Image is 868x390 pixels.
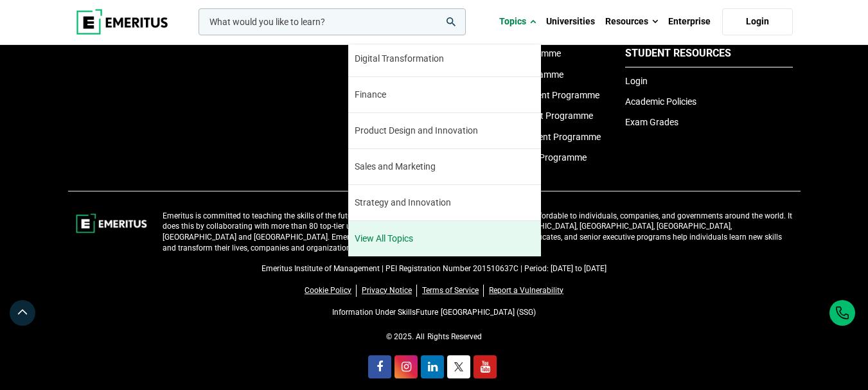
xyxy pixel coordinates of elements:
[355,52,444,66] span: Digital Transformation
[394,355,418,378] a: instagram
[76,211,147,236] img: footer-logo
[722,8,793,35] a: Login
[355,124,478,137] span: Product Design and Innovation
[76,332,793,342] p: © 2025. All Rights Reserved
[454,362,463,371] img: twitter
[348,185,541,220] a: Strategy and Innovation
[447,355,470,378] a: twitter
[163,211,793,254] p: Emeritus is committed to teaching the skills of the future by making high-quality education acces...
[305,285,357,297] a: Cookie Policy
[348,149,541,184] a: Sales and Marketing
[76,263,793,274] p: Emeritus Institute of Management | PEI Registration Number 201510637C | Period: [DATE] to [DATE]
[355,196,451,209] span: Strategy and Innovation
[348,113,541,148] a: Product Design and Innovation
[332,308,535,317] a: Information Under SkillsFuture [GEOGRAPHIC_DATA] (SSG)
[625,117,678,127] a: Exam Grades
[355,160,436,173] span: Sales and Marketing
[348,77,541,112] a: Finance
[355,88,386,102] span: Finance
[625,96,696,107] a: Academic Policies
[348,221,541,256] a: View All Topics
[421,355,444,378] a: linkedin
[199,8,466,35] input: woocommerce-product-search-field-0
[422,285,484,297] a: Terms of Service
[368,355,391,378] a: facebook
[489,285,563,297] a: Report a Vulnerability
[625,76,648,86] a: Login
[348,41,541,76] a: Digital Transformation
[474,355,497,378] a: youtube
[362,285,417,297] a: Privacy Notice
